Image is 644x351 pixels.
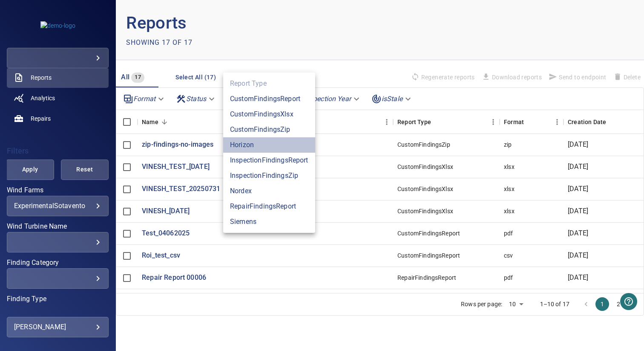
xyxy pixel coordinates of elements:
[223,153,315,168] li: InspectionFindingsReport
[223,199,315,214] li: RepairFindingsReport
[223,107,315,122] li: CustomFindingsXlsx
[223,122,315,137] li: CustomFindingsZip
[223,214,315,229] li: Siemens
[223,91,315,107] li: CustomFindingsReport
[223,183,315,199] li: Nordex
[223,137,315,153] li: Horizon
[223,168,315,183] li: InspectionFindingsZip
